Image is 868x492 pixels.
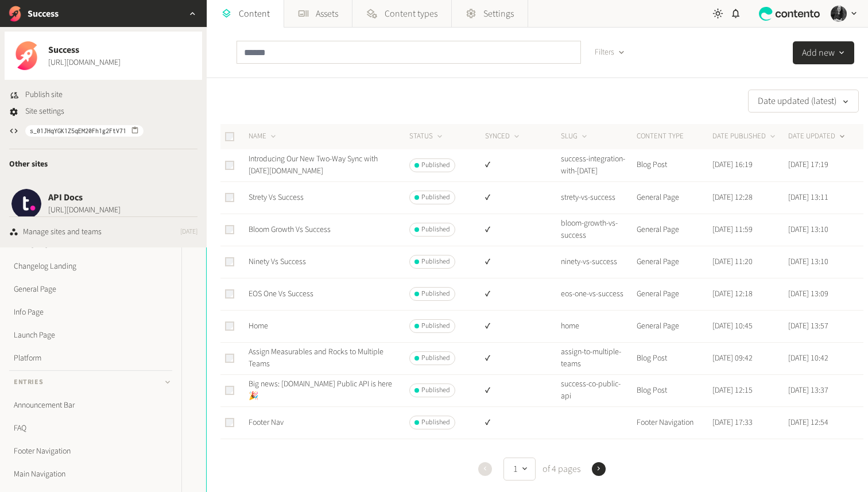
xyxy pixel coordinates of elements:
[636,310,712,342] td: General Page
[25,125,144,137] button: s_01JHqYGK1Z5qEM20Fh1g2FtV71
[560,278,636,310] td: eos-one-vs-success
[483,7,514,21] span: Settings
[560,246,636,278] td: ninety-vs-success
[7,6,23,22] img: Success
[9,347,172,370] a: Platform
[249,131,278,142] button: NAME
[748,90,859,113] button: Date updated (latest)
[249,192,304,203] a: Strety Vs Success
[636,406,712,439] td: Footer Navigation
[48,191,121,204] span: API Docs
[180,227,197,238] span: [DATE]
[30,126,126,136] span: s_01JHqYGK1Z5qEM20Fh1g2FtV71
[421,289,450,299] span: Published
[421,257,450,267] span: Published
[9,463,172,486] a: Main Navigation
[560,439,636,471] td: pricing
[788,131,847,142] button: DATE UPDATED
[788,417,828,428] time: [DATE] 12:54
[485,310,560,342] td: ✔
[636,214,712,246] td: General Page
[485,374,560,406] td: ✔
[14,377,43,388] span: Entries
[421,417,450,428] span: Published
[636,246,712,278] td: General Page
[712,224,753,235] time: [DATE] 11:59
[249,153,378,177] a: Introducing Our New Two-Way Sync with [DATE][DOMAIN_NAME]
[586,41,634,64] button: Filters
[9,417,172,440] a: FAQ
[421,353,450,363] span: Published
[485,181,560,214] td: ✔
[831,6,847,22] img: Hollie Duncan
[503,458,536,481] button: 1
[712,131,777,142] button: DATE PUBLISHED
[11,41,41,71] img: Success
[788,224,828,235] time: [DATE] 13:10
[636,342,712,374] td: Blog Post
[421,192,450,203] span: Published
[249,256,306,268] a: Ninety Vs Success
[9,324,172,347] a: Launch Page
[788,320,828,332] time: [DATE] 13:57
[409,131,444,142] button: STATUS
[485,278,560,310] td: ✔
[485,342,560,374] td: ✔
[560,181,636,214] td: strety-vs-success
[788,192,828,203] time: [DATE] 13:11
[712,288,753,300] time: [DATE] 12:18
[9,89,63,101] button: Publish site
[636,439,712,471] td: General Page
[595,47,614,59] span: Filters
[485,131,521,142] button: SYNCED
[636,374,712,406] td: Blog Post
[485,214,560,246] td: ✔
[712,256,753,268] time: [DATE] 11:20
[249,320,268,332] a: Home
[9,255,172,278] a: Changelog Landing
[485,149,560,181] td: ✔
[5,149,202,180] div: Other sites
[421,321,450,331] span: Published
[23,226,102,238] div: Manage sites and teams
[5,180,202,228] button: API DocsAPI Docs[URL][DOMAIN_NAME]
[25,89,63,101] span: Publish site
[560,374,636,406] td: success-co-public-api
[9,394,172,417] a: Announcement Bar
[249,417,284,428] a: Footer Nav
[560,342,636,374] td: assign-to-multiple-teams
[48,204,121,216] span: [URL][DOMAIN_NAME]
[485,246,560,278] td: ✔
[28,7,59,21] h2: Success
[712,417,753,428] time: [DATE] 17:33
[249,224,331,235] a: Bloom Growth Vs Success
[712,352,753,364] time: [DATE] 09:42
[9,226,102,238] a: Manage sites and teams
[712,385,753,396] time: [DATE] 12:15
[788,288,828,300] time: [DATE] 13:09
[421,224,450,235] span: Published
[712,320,753,332] time: [DATE] 10:45
[561,131,589,142] button: SLUG
[48,57,121,69] a: [URL][DOMAIN_NAME]
[249,346,383,370] a: Assign Measurables and Rocks to Multiple Teams
[788,385,828,396] time: [DATE] 13:37
[636,278,712,310] td: General Page
[788,352,828,364] time: [DATE] 10:42
[9,278,172,301] a: General Page
[636,124,712,149] th: CONTENT TYPE
[636,149,712,181] td: Blog Post
[793,41,854,64] button: Add new
[485,406,560,439] td: ✔
[9,301,172,324] a: Info Page
[249,288,313,300] a: EOS One Vs Success
[421,385,450,396] span: Published
[540,462,580,476] span: of 4 pages
[712,192,753,203] time: [DATE] 12:28
[560,310,636,342] td: home
[560,214,636,246] td: bloom-growth-vs-success
[560,149,636,181] td: success-integration-with-[DATE]
[9,440,172,463] a: Footer Navigation
[48,43,121,57] span: Success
